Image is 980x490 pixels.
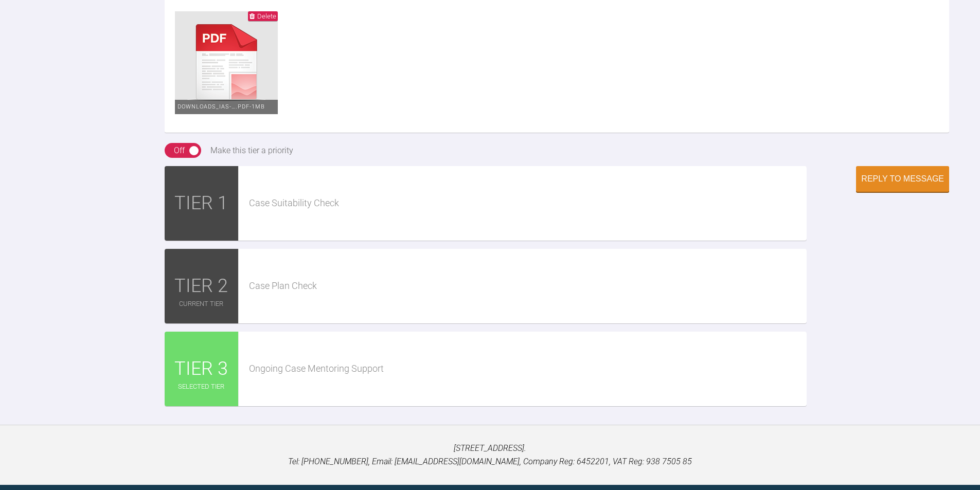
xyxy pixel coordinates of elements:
[174,271,228,301] span: TIER 2
[249,279,807,294] div: Case Plan Check
[174,189,228,219] span: TIER 1
[249,361,807,376] div: Ongoing Case Mentoring Support
[856,166,949,192] button: Reply to Message
[861,174,944,184] div: Reply to Message
[174,144,185,157] div: Off
[210,144,293,157] div: Make this tier a priority
[257,12,276,20] span: Delete
[175,11,278,114] img: pdf.de61447c.png
[177,103,265,110] span: downloads_IAS-….pdf - 1MB
[174,354,228,384] span: TIER 3
[16,442,964,468] p: [STREET_ADDRESS]. Tel: [PHONE_NUMBER], Email: [EMAIL_ADDRESS][DOMAIN_NAME], Company Reg: 6452201,...
[249,196,807,211] div: Case Suitability Check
